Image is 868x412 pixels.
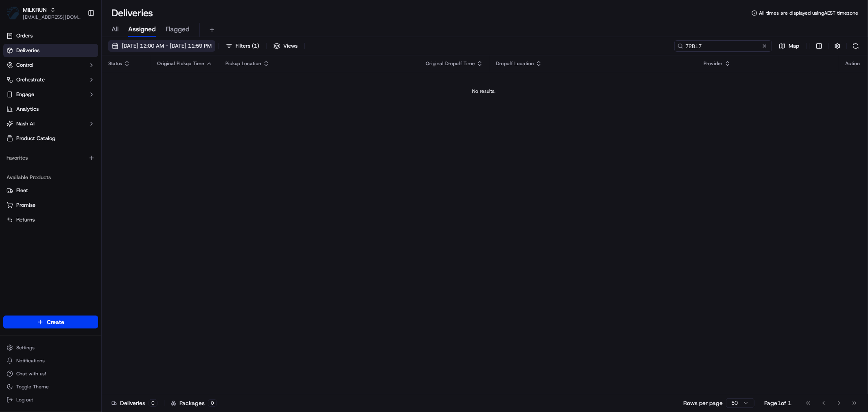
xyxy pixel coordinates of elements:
[3,132,98,145] a: Product Catalog
[3,213,98,226] button: Returns
[108,40,215,52] button: [DATE] 12:00 AM - [DATE] 11:59 PM
[3,171,98,184] div: Available Products
[112,7,153,20] h1: Deliveries
[845,60,860,67] div: Action
[7,187,95,194] a: Fleet
[789,42,799,50] span: Map
[166,24,190,34] span: Flagged
[7,202,95,209] a: Promise
[16,187,28,194] span: Fleet
[3,88,98,101] button: Engage
[3,381,98,392] button: Toggle Theme
[16,61,33,69] span: Control
[236,42,259,50] span: Filters
[16,135,55,142] span: Product Catalog
[108,60,122,67] span: Status
[105,88,863,94] div: No results.
[7,7,20,20] img: MILKRUN
[3,59,98,72] button: Control
[3,368,98,379] button: Chat with us!
[270,40,301,52] button: Views
[3,316,98,329] button: Create
[16,105,39,113] span: Analytics
[674,40,772,52] input: Type to search
[16,120,35,127] span: Nash AI
[3,184,98,197] button: Fleet
[759,10,858,16] span: All times are displayed using AEST timezone
[3,342,98,353] button: Settings
[3,3,84,23] button: MILKRUNMILKRUN[EMAIL_ADDRESS][DOMAIN_NAME]
[16,32,33,39] span: Orders
[3,103,98,116] a: Analytics
[225,60,261,67] span: Pickup Location
[496,60,534,67] span: Dropoff Location
[3,117,98,130] button: Nash AI
[157,60,204,67] span: Original Pickup Time
[16,47,39,54] span: Deliveries
[16,202,35,209] span: Promise
[128,24,156,34] span: Assigned
[3,394,98,405] button: Log out
[149,399,157,407] div: 0
[16,384,49,390] span: Toggle Theme
[3,29,98,42] a: Orders
[704,60,723,67] span: Provider
[3,73,98,86] button: Orchestrate
[16,216,35,224] span: Returns
[112,24,118,34] span: All
[426,60,475,67] span: Original Dropoff Time
[16,397,33,403] span: Log out
[850,40,861,52] button: Refresh
[222,40,263,52] button: Filters(1)
[283,42,297,50] span: Views
[3,199,98,212] button: Promise
[23,14,81,20] button: [EMAIL_ADDRESS][DOMAIN_NAME]
[122,42,212,50] span: [DATE] 12:00 AM - [DATE] 11:59 PM
[16,344,35,351] span: Settings
[683,399,723,407] p: Rows per page
[252,42,259,50] span: ( 1 )
[112,399,157,407] div: Deliveries
[208,399,217,407] div: 0
[775,40,803,52] button: Map
[23,6,47,14] button: MILKRUN
[16,370,46,377] span: Chat with us!
[16,76,45,83] span: Orchestrate
[47,318,64,326] span: Create
[764,399,791,407] div: Page 1 of 1
[16,91,34,98] span: Engage
[3,355,98,366] button: Notifications
[3,44,98,57] a: Deliveries
[171,399,217,407] div: Packages
[7,216,95,224] a: Returns
[3,151,98,164] div: Favorites
[16,357,45,364] span: Notifications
